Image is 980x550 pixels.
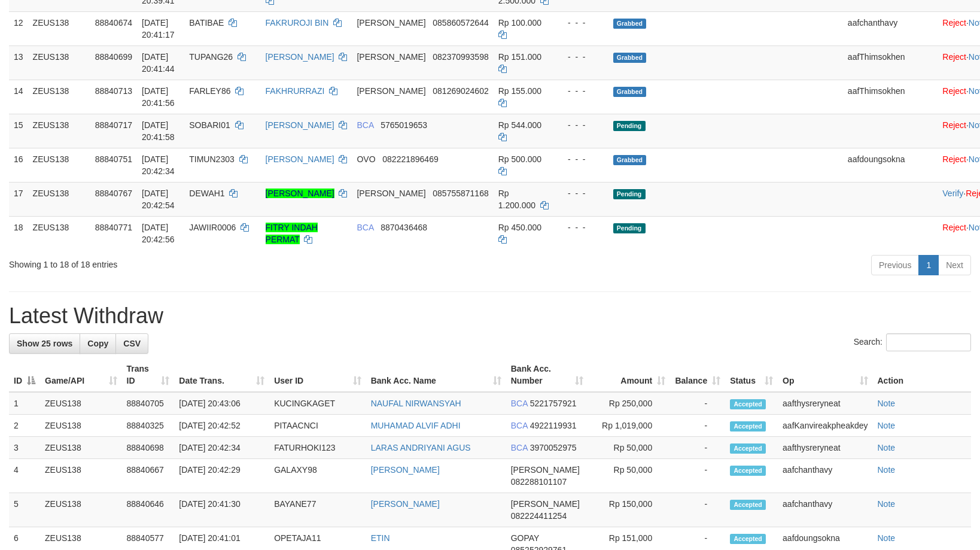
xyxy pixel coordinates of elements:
[433,86,488,96] span: Copy 081269024602 to clipboard
[558,221,604,233] div: - - -
[28,216,90,250] td: ZEUS138
[498,120,541,130] span: Rp 544.000
[530,399,577,408] span: Copy 5221757921 to clipboard
[613,53,647,63] span: Grabbed
[670,437,725,459] td: -
[28,114,90,148] td: ZEUS138
[142,52,175,74] span: [DATE] 20:41:44
[371,499,440,509] a: [PERSON_NAME]
[498,86,541,96] span: Rp 155.000
[266,52,334,62] a: [PERSON_NAME]
[371,421,461,430] a: MUHAMAD ALVIF ADHI
[558,51,604,63] div: - - -
[357,18,425,28] span: [PERSON_NAME]
[357,86,425,96] span: [PERSON_NAME]
[613,87,647,97] span: Grabbed
[266,223,318,244] a: FITRY INDAH PERMAT
[371,465,440,475] a: [PERSON_NAME]
[730,500,766,510] span: Accepted
[878,399,896,408] a: Note
[80,333,116,354] a: Copy
[670,415,725,437] td: -
[942,86,966,96] a: Reject
[730,443,766,454] span: Accepted
[366,358,506,392] th: Bank Acc. Name: activate to sort column ascending
[269,358,366,392] th: User ID: activate to sort column ascending
[9,415,40,437] td: 2
[498,52,541,62] span: Rp 151.000
[122,392,175,415] td: 88840705
[189,86,230,96] span: FARLEY86
[558,187,604,199] div: - - -
[498,223,541,232] span: Rp 450.000
[40,459,122,493] td: ZEUS138
[9,333,80,354] a: Show 25 rows
[530,443,577,452] span: Copy 3970052975 to clipboard
[174,493,269,527] td: [DATE] 20:41:30
[670,493,725,527] td: -
[511,511,567,521] span: Copy 082224411254 to clipboard
[87,339,108,348] span: Copy
[558,119,604,131] div: - - -
[122,415,175,437] td: 88840325
[189,189,224,198] span: DEWAH1
[189,120,230,130] span: SOBARI01
[174,437,269,459] td: [DATE] 20:42:34
[381,120,427,130] span: Copy 5765019653 to clipboard
[778,493,872,527] td: aafchanthavy
[843,45,938,80] td: aafThimsokhen
[189,52,233,62] span: TUPANG26
[142,18,175,39] span: [DATE] 20:41:17
[9,254,400,271] div: Showing 1 to 18 of 18 entries
[511,499,580,509] span: [PERSON_NAME]
[918,255,939,275] a: 1
[511,465,580,475] span: [PERSON_NAME]
[878,421,896,430] a: Note
[122,493,175,527] td: 88840646
[854,333,971,351] label: Search:
[9,216,28,250] td: 18
[142,86,175,108] span: [DATE] 20:41:56
[558,153,604,165] div: - - -
[778,459,872,493] td: aafchanthavy
[670,459,725,493] td: -
[357,52,425,62] span: [PERSON_NAME]
[588,493,671,527] td: Rp 150,000
[511,533,539,543] span: GOPAY
[613,155,647,165] span: Grabbed
[95,86,132,96] span: 88840713
[725,358,778,392] th: Status: activate to sort column ascending
[381,223,427,232] span: Copy 8870436468 to clipboard
[40,493,122,527] td: ZEUS138
[878,443,896,452] a: Note
[95,18,132,28] span: 88840674
[588,392,671,415] td: Rp 250,000
[778,437,872,459] td: aafthysreryneat
[269,437,366,459] td: FATURHOKI123
[942,52,966,62] a: Reject
[95,52,132,62] span: 88840699
[942,154,966,164] a: Reject
[778,415,872,437] td: aafKanvireakpheakdey
[9,437,40,459] td: 3
[730,399,766,409] span: Accepted
[40,415,122,437] td: ZEUS138
[9,80,28,114] td: 14
[843,11,938,45] td: aafchanthavy
[878,499,896,509] a: Note
[9,358,40,392] th: ID: activate to sort column descending
[371,443,471,452] a: LARAS ANDRIYANI AGUS
[778,358,872,392] th: Op: activate to sort column ascending
[670,392,725,415] td: -
[269,493,366,527] td: BAYANE77
[942,120,966,130] a: Reject
[588,459,671,493] td: Rp 50,000
[886,333,971,351] input: Search:
[498,189,535,210] span: Rp 1.200.000
[174,459,269,493] td: [DATE] 20:42:29
[28,80,90,114] td: ZEUS138
[269,459,366,493] td: GALAXY98
[189,154,234,164] span: TIMUN2303
[9,182,28,216] td: 17
[613,223,646,233] span: Pending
